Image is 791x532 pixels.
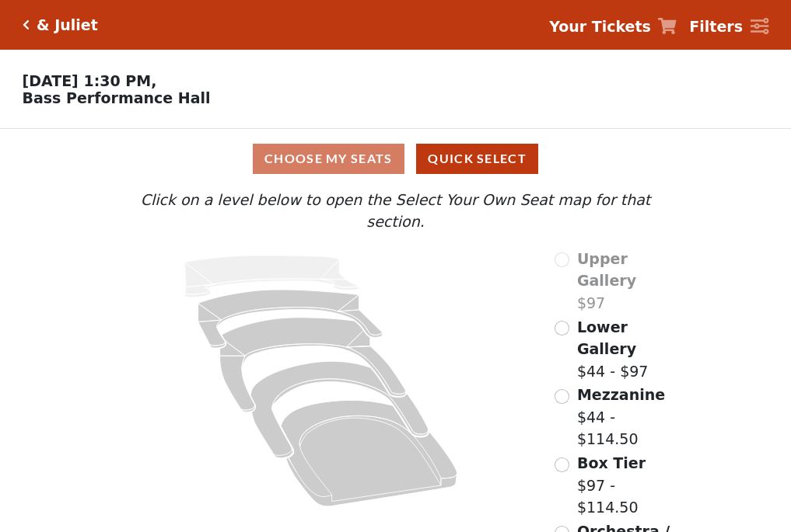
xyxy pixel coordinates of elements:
[416,144,538,174] button: Quick Select
[23,19,30,30] a: Click here to go back to filters
[577,250,636,290] span: Upper Gallery
[110,189,681,233] p: Click on a level below to open the Select Your Own Seat map for that section.
[185,256,359,297] path: Upper Gallery - Seats Available: 0
[198,290,383,348] path: Lower Gallery - Seats Available: 116
[549,18,651,35] strong: Your Tickets
[577,386,665,403] span: Mezzanine
[37,16,98,34] h5: & Juliet
[689,16,768,38] a: Filters
[577,318,636,358] span: Lower Gallery
[577,384,681,450] label: $44 - $114.50
[689,18,743,35] strong: Filters
[549,16,677,38] a: Your Tickets
[282,400,458,506] path: Orchestra / Parterre Circle - Seats Available: 93
[577,316,681,383] label: $44 - $97
[577,454,646,471] span: Box Tier
[577,452,681,519] label: $97 - $114.50
[577,248,681,315] label: $97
